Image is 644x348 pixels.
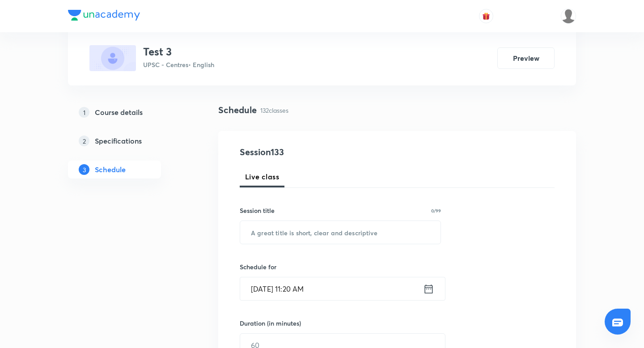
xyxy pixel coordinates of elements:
p: UPSC - Centres • English [143,60,214,69]
img: avatar [482,12,490,20]
p: 1 [79,107,89,118]
h5: Schedule [95,164,126,175]
button: avatar [479,9,493,23]
h6: Session title [240,206,275,215]
input: A great title is short, clear and descriptive [240,221,441,244]
img: Company Logo [68,10,140,21]
img: S M AKSHATHAjjjfhfjgjgkgkgkhk [561,8,576,24]
button: Preview [497,47,555,69]
h5: Course details [95,107,143,118]
a: 2Specifications [68,132,190,150]
h4: Session 133 [240,145,403,159]
h5: Specifications [95,136,142,146]
img: D3F43781-E516-4530-927B-4ADAAE10F308_plus.png [89,45,136,71]
h4: Schedule [218,103,257,117]
a: Company Logo [68,10,140,23]
a: 1Course details [68,103,190,121]
p: 132 classes [260,106,288,115]
h3: Test 3 [143,45,214,58]
span: Live class [245,171,279,182]
p: 3 [79,164,89,175]
p: 2 [79,136,89,146]
h6: Schedule for [240,262,441,272]
h6: Duration (in minutes) [240,318,301,328]
p: 0/99 [431,208,441,213]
